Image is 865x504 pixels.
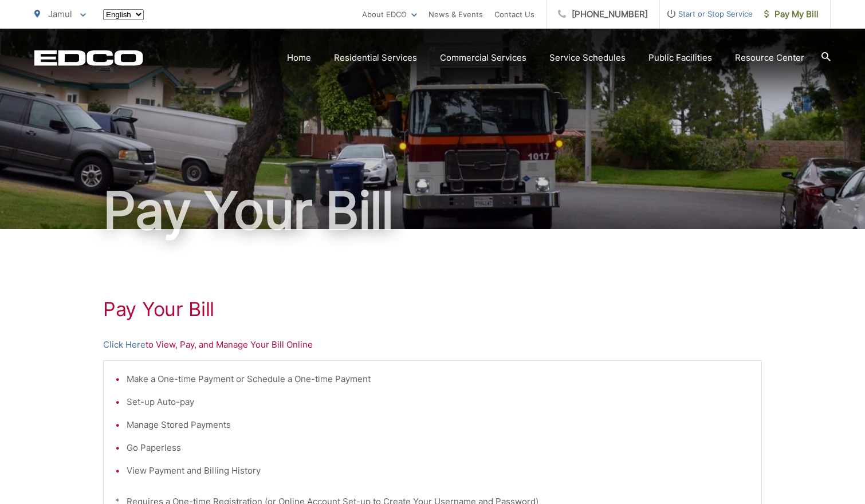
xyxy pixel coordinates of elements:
h1: Pay Your Bill [34,182,831,239]
a: Service Schedules [549,51,626,65]
a: Click Here [103,338,146,352]
a: Contact Us [494,7,534,21]
a: Home [287,51,311,65]
a: EDCD logo. Return to the homepage. [34,50,143,66]
a: Resource Center [735,51,804,65]
span: Pay My Bill [764,7,819,21]
li: View Payment and Billing History [127,464,750,478]
a: Public Facilities [648,51,712,65]
a: Residential Services [334,51,417,65]
li: Set-up Auto-pay [127,395,750,409]
li: Make a One-time Payment or Schedule a One-time Payment [127,372,750,386]
a: About EDCO [362,7,417,21]
h1: Pay Your Bill [103,298,762,321]
li: Manage Stored Payments [127,418,750,432]
span: Jamul [48,9,72,19]
li: Go Paperless [127,441,750,455]
a: Commercial Services [440,51,526,65]
a: News & Events [428,7,483,21]
select: Select a language [103,9,144,20]
p: to View, Pay, and Manage Your Bill Online [103,338,762,352]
